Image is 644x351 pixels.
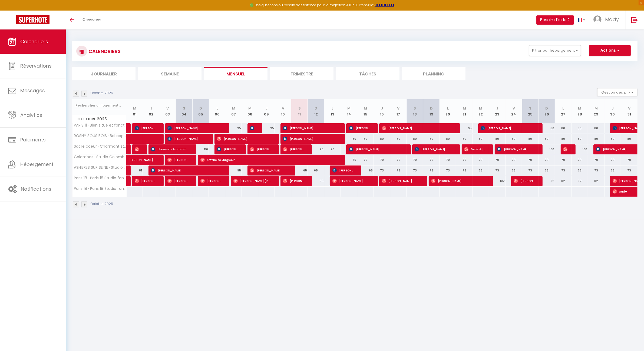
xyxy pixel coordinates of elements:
[621,134,638,144] div: 80
[200,155,338,165] span: Gwenolée Magueur
[200,176,222,186] span: [PERSON_NAME]
[489,155,506,165] div: 70
[20,161,54,168] span: Hébergement
[489,165,506,175] div: 73
[423,165,440,175] div: 73
[217,134,272,144] span: [PERSON_NAME]
[572,144,588,154] div: 100
[298,106,301,111] abbr: S
[390,134,407,144] div: 80
[605,134,621,144] div: 80
[456,123,473,133] div: 95
[20,112,42,118] span: Analytics
[282,106,284,111] abbr: V
[308,176,324,186] div: 95
[349,123,371,133] span: [PERSON_NAME]
[20,136,46,143] span: Paiements
[375,3,394,7] a: >>> ICI <<<<
[489,134,506,144] div: 80
[159,99,176,123] th: 03
[415,144,453,154] span: [PERSON_NAME]
[414,106,416,111] abbr: S
[133,106,136,111] abbr: M
[529,45,581,56] button: Filtrer par hébergement
[232,106,235,111] abbr: M
[390,99,407,123] th: 17
[481,123,536,133] span: [PERSON_NAME]
[555,155,572,165] div: 70
[589,45,631,56] button: Actions
[291,99,308,123] th: 11
[447,106,449,111] abbr: L
[539,99,555,123] th: 26
[249,106,252,111] abbr: M
[539,165,555,175] div: 73
[341,155,357,165] div: 70
[315,106,317,111] abbr: D
[72,115,126,123] span: Octobre 2025
[588,123,605,133] div: 80
[563,144,569,154] span: [PERSON_NAME]
[75,101,123,110] input: Rechercher un logement...
[242,99,258,123] th: 08
[341,134,357,144] div: 80
[588,99,605,123] th: 29
[374,155,390,165] div: 70
[397,106,399,111] abbr: V
[440,155,456,165] div: 70
[283,144,305,154] span: [PERSON_NAME]
[631,16,638,23] img: logout
[374,134,390,144] div: 80
[341,99,357,123] th: 14
[473,99,489,123] th: 22
[16,15,49,24] img: Super Booking
[151,165,222,175] span: [PERSON_NAME]
[192,99,209,123] th: 05
[382,176,420,186] span: [PERSON_NAME]
[407,155,423,165] div: 70
[539,123,555,133] div: 80
[539,134,555,144] div: 80
[73,144,127,148] span: Sacré coeur · Charmant studio à [GEOGRAPHIC_DATA]
[555,99,572,123] th: 27
[127,155,143,165] a: [PERSON_NAME]
[283,123,338,133] span: [PERSON_NAME]
[357,134,374,144] div: 80
[506,155,522,165] div: 70
[522,165,539,175] div: 73
[283,134,338,144] span: [PERSON_NAME]
[539,144,555,154] div: 100
[496,106,498,111] abbr: J
[127,165,143,175] div: 81
[73,155,127,159] span: Colombes · Studio Colombes fonctionnel
[199,106,202,111] abbr: D
[605,16,619,23] span: Mady
[595,106,598,111] abbr: M
[456,165,473,175] div: 73
[183,106,185,111] abbr: S
[522,134,539,144] div: 80
[381,106,383,111] abbr: J
[497,144,536,154] span: [PERSON_NAME]
[473,134,489,144] div: 80
[578,106,581,111] abbr: M
[324,144,341,154] div: 90
[555,176,572,186] div: 82
[489,176,506,186] div: 102
[456,99,473,123] th: 21
[440,134,456,144] div: 80
[225,99,242,123] th: 07
[463,106,466,111] abbr: M
[204,67,267,80] li: Mensuel
[275,99,291,123] th: 10
[332,106,333,111] abbr: L
[572,123,588,133] div: 80
[456,134,473,144] div: 80
[138,67,202,80] li: Semaine
[192,144,209,154] div: 110
[225,165,242,175] div: 95
[529,106,531,111] abbr: S
[20,38,48,45] span: Calendriers
[308,144,324,154] div: 90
